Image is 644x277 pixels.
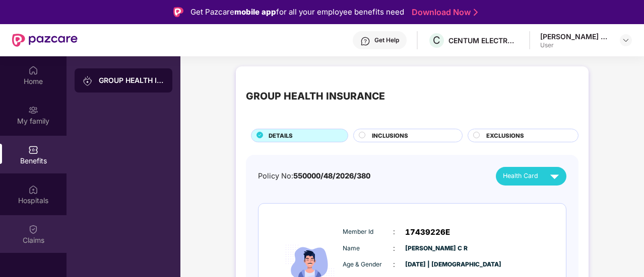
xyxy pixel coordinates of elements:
span: [PERSON_NAME] C R [405,244,456,253]
img: svg+xml;base64,PHN2ZyB3aWR0aD0iMjAiIGhlaWdodD0iMjAiIHZpZXdCb3g9IjAgMCAyMCAyMCIgZmlsbD0ibm9uZSIgeG... [83,76,93,86]
span: Member Id [343,227,393,237]
span: : [393,243,395,254]
button: Health Card [496,167,566,186]
img: svg+xml;base64,PHN2ZyBpZD0iSG9zcGl0YWxzIiB4bWxucz0iaHR0cDovL3d3dy53My5vcmcvMjAwMC9zdmciIHdpZHRoPS... [28,184,38,195]
span: Health Card [503,171,538,181]
div: CENTUM ELECTRONICS LIMITED [448,36,519,45]
span: 550000/48/2026/380 [293,171,370,180]
img: Logo [173,7,183,17]
img: svg+xml;base64,PHN2ZyBpZD0iQ2xhaW0iIHhtbG5zPSJodHRwOi8vd3d3LnczLm9yZy8yMDAwL3N2ZyIgd2lkdGg9IjIwIi... [28,224,38,234]
strong: mobile app [234,7,276,17]
span: [DATE] | [DEMOGRAPHIC_DATA] [405,260,456,269]
img: svg+xml;base64,PHN2ZyBpZD0iSGVscC0zMngzMiIgeG1sbnM9Imh0dHA6Ly93d3cudzMub3JnLzIwMDAvc3ZnIiB3aWR0aD... [360,36,370,46]
img: svg+xml;base64,PHN2ZyBpZD0iSG9tZSIgeG1sbnM9Imh0dHA6Ly93d3cudzMub3JnLzIwMDAvc3ZnIiB3aWR0aD0iMjAiIG... [28,65,38,75]
span: Age & Gender [343,260,393,269]
div: Policy No: [258,170,370,182]
span: C [433,34,440,46]
div: [PERSON_NAME] C R [540,32,611,41]
img: svg+xml;base64,PHN2ZyBpZD0iQmVuZWZpdHMiIHhtbG5zPSJodHRwOi8vd3d3LnczLm9yZy8yMDAwL3N2ZyIgd2lkdGg9Ij... [28,145,38,155]
div: GROUP HEALTH INSURANCE [246,88,385,104]
span: : [393,226,395,237]
div: Get Pazcare for all your employee benefits need [190,6,404,18]
span: DETAILS [269,131,293,140]
img: svg+xml;base64,PHN2ZyBpZD0iRHJvcGRvd24tMzJ4MzIiIHhtbG5zPSJodHRwOi8vd3d3LnczLm9yZy8yMDAwL3N2ZyIgd2... [622,36,630,44]
a: Download Now [412,7,475,18]
span: 17439226E [405,226,450,238]
div: GROUP HEALTH INSURANCE [99,75,164,85]
img: New Pazcare Logo [12,34,78,47]
span: Name [343,244,393,253]
div: User [540,41,611,49]
img: Stroke [474,7,478,18]
div: Get Help [374,36,399,44]
span: INCLUSIONS [372,131,408,140]
img: svg+xml;base64,PHN2ZyB4bWxucz0iaHR0cDovL3d3dy53My5vcmcvMjAwMC9zdmciIHZpZXdCb3g9IjAgMCAyNCAyNCIgd2... [546,167,563,185]
span: EXCLUSIONS [486,131,524,140]
img: svg+xml;base64,PHN2ZyB3aWR0aD0iMjAiIGhlaWdodD0iMjAiIHZpZXdCb3g9IjAgMCAyMCAyMCIgZmlsbD0ibm9uZSIgeG... [28,105,38,115]
span: : [393,259,395,270]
